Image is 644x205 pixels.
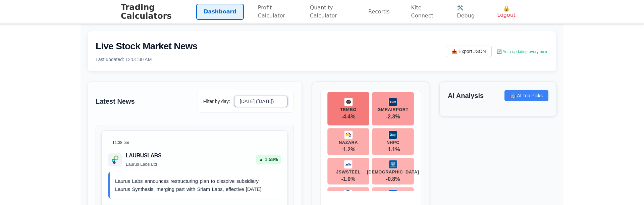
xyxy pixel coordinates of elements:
div: JSWSTEEL [336,170,361,174]
p: Laurus Labs announces restructuring plan to dissolve subsidiary Laurus Synthesis, merging part wi... [115,177,275,193]
button: HINDUNILVR[DEMOGRAPHIC_DATA]-0.8% [372,158,414,185]
h3: LAURUSLABS [126,152,161,160]
span: -1.2 % [341,147,356,152]
span: -4.4 % [341,114,356,119]
div: GMRAIRPORT [377,108,408,112]
div: 1.58 % [256,155,281,164]
span: -0.8 % [386,176,400,182]
button: JSWSTEELJSWSTEEL-1.0% [327,158,369,185]
h3: AI Analysis [448,91,484,101]
img: PFC [344,190,353,198]
button: TEMBOTEMBO-4.4% [327,92,369,125]
span: -1.1 % [386,147,400,152]
div: NHPC [386,141,399,145]
img: GMRAIRPORT [388,98,397,106]
button: NAZARANAZARA-1.2% [327,128,369,155]
label: Filter by day: [203,98,230,105]
a: Records [361,4,397,20]
button: 🤖 AI Top Picks [504,90,548,101]
span: -2.3 % [386,114,400,119]
button: NHPCNHPC-1.1% [372,128,414,155]
span: 🔄 Auto-updating every 5min [497,49,548,54]
button: 🔓 Logout [489,1,523,22]
img: HINDUNILVR [389,160,397,169]
span: -1.0 % [341,176,356,182]
img: SBIN [388,190,397,198]
h3: Latest News [96,96,135,106]
button: GMRAIRPORTGMRAIRPORT-2.3% [372,92,414,125]
div: NAZARA [339,141,358,145]
img: TEMBO [344,98,353,106]
img: NAZARA [344,131,353,139]
div: TEMBO [340,108,357,112]
h1: Trading Calculators [121,3,196,21]
span: ▲ [259,156,263,163]
img: Laurus Labs Ltd [108,153,122,166]
img: JSWSTEEL [344,160,353,169]
p: Laurus Labs Ltd [126,161,161,168]
button: 📥 Export JSON [446,46,492,57]
div: [DEMOGRAPHIC_DATA] [367,170,419,174]
p: Last updated: 12:01:30 AM [96,56,198,63]
h2: Live Stock Market News [96,39,198,53]
a: Dashboard [196,4,244,20]
span: 11:38 pm [112,140,129,146]
img: NHPC [388,131,397,139]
